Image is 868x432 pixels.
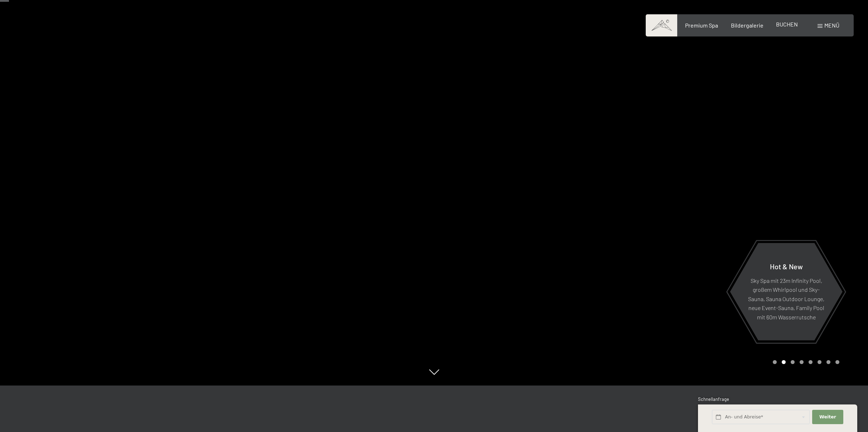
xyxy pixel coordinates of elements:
[782,360,786,364] div: Carousel Page 2 (Current Slide)
[731,22,763,29] a: Bildergalerie
[826,360,830,364] div: Carousel Page 7
[729,242,843,341] a: Hot & New Sky Spa mit 23m Infinity Pool, großem Whirlpool und Sky-Sauna, Sauna Outdoor Lounge, ne...
[773,360,777,364] div: Carousel Page 1
[809,360,813,364] div: Carousel Page 5
[819,414,836,420] span: Weiter
[698,396,729,402] span: Schnellanfrage
[770,262,803,270] span: Hot & New
[812,410,843,424] button: Weiter
[776,21,798,28] a: BUCHEN
[824,22,839,29] span: Menü
[800,360,804,364] div: Carousel Page 4
[770,360,839,364] div: Carousel Pagination
[818,360,821,364] div: Carousel Page 6
[835,360,839,364] div: Carousel Page 8
[747,276,825,321] p: Sky Spa mit 23m Infinity Pool, großem Whirlpool und Sky-Sauna, Sauna Outdoor Lounge, neue Event-S...
[791,360,795,364] div: Carousel Page 3
[685,22,718,29] a: Premium Spa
